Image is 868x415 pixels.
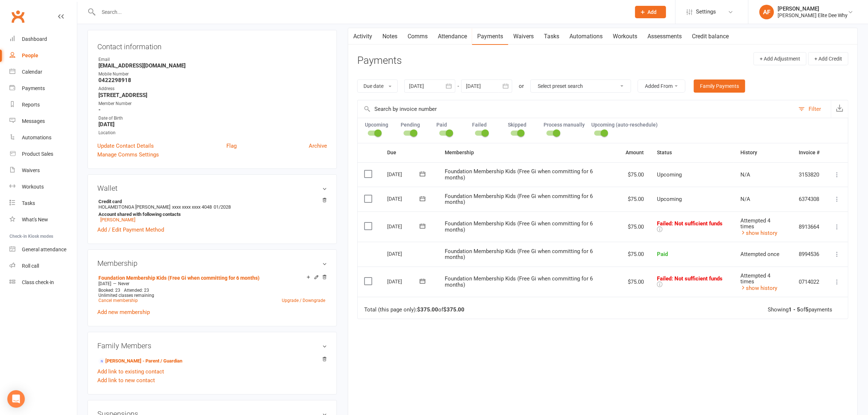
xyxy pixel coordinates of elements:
[642,28,687,45] a: Assessments
[591,122,658,128] label: Upcoming (auto-reschedule)
[657,275,723,282] span: Failed
[9,179,77,195] a: Workouts
[672,220,723,227] span: : Not sufficient funds
[387,221,421,232] div: [DATE]
[9,31,77,47] a: Dashboard
[608,28,642,45] a: Workouts
[97,198,327,224] li: HOLAMEITONGA [PERSON_NAME]
[97,367,164,376] a: Add link to existing contact
[789,306,800,313] strong: 1 - 5
[22,279,54,285] div: Class check-in
[7,390,25,408] div: Open Intercom Messenger
[377,28,402,45] a: Notes
[98,212,323,217] strong: Account shared with following contacts
[22,69,42,75] div: Calendar
[657,171,682,178] span: Upcoming
[508,122,537,128] label: Skipped
[657,220,723,227] span: Failed
[98,357,182,365] a: [PERSON_NAME] - Parent / Guardian
[619,143,650,162] th: Amount
[9,241,77,258] a: General attendance kiosk mode
[97,309,150,315] a: Add new membership
[9,80,77,97] a: Payments
[226,141,237,150] a: Flag
[9,146,77,162] a: Product Sales
[635,6,666,18] button: Add
[638,79,685,93] button: Added From
[740,272,770,285] span: Attempted 4 times
[795,100,831,118] button: Filter
[97,150,159,159] a: Manage Comms Settings
[544,122,585,128] label: Process manually
[508,28,539,45] a: Waivers
[22,36,47,42] div: Dashboard
[734,143,792,162] th: History
[648,9,657,15] span: Add
[445,275,593,288] span: Foundation Membership Kids (Free Gi when committing for 6 months)
[98,275,260,281] a: Foundation Membership Kids (Free Gi when committing for 6 months)
[309,141,327,150] a: Archive
[433,28,472,45] a: Attendance
[22,263,39,269] div: Roll call
[9,7,27,26] a: Clubworx
[100,217,135,222] a: [PERSON_NAME]
[98,56,327,63] div: Email
[387,248,421,259] div: [DATE]
[809,105,821,113] div: Filter
[98,199,323,204] strong: Credit card
[364,307,464,313] div: Total (this page only): of
[9,64,77,80] a: Calendar
[445,168,593,181] span: Foundation Membership Kids (Free Gi when committing for 6 months)
[387,276,421,287] div: [DATE]
[22,247,66,252] div: General attendance
[98,121,327,128] strong: [DATE]
[98,106,327,113] strong: -
[98,293,154,298] span: Unlimited classes remaining
[740,171,750,178] span: N/A
[740,285,777,291] a: show history
[98,288,120,293] span: Booked: 23
[97,184,327,192] h3: Wallet
[445,220,593,233] span: Foundation Membership Kids (Free Gi when committing for 6 months)
[619,267,650,297] td: $75.00
[619,162,650,187] td: $75.00
[97,259,327,267] h3: Membership
[792,187,826,212] td: 6374308
[9,195,77,212] a: Tasks
[97,225,164,234] a: Add / Edit Payment Method
[365,122,394,128] label: Upcoming
[519,82,524,90] div: or
[381,143,438,162] th: Due
[97,342,327,350] h3: Family Members
[740,217,770,230] span: Attempted 4 times
[9,47,77,64] a: People
[472,122,501,128] label: Failed
[98,129,327,136] div: Location
[759,5,774,19] div: AF
[539,28,564,45] a: Tasks
[97,281,327,287] div: —
[438,143,619,162] th: Membership
[9,258,77,274] a: Roll call
[348,28,377,45] a: Activity
[22,167,40,173] div: Waivers
[172,204,212,210] span: xxxx xxxx xxxx 4048
[22,151,53,157] div: Product Sales
[98,115,327,122] div: Date of Birth
[9,97,77,113] a: Reports
[472,28,508,45] a: Payments
[9,129,77,146] a: Automations
[22,102,40,108] div: Reports
[22,85,45,91] div: Payments
[792,162,826,187] td: 3153820
[694,79,745,93] a: Family Payments
[445,248,593,261] span: Foundation Membership Kids (Free Gi when committing for 6 months)
[22,184,44,190] div: Workouts
[436,122,466,128] label: Paid
[22,118,45,124] div: Messages
[792,212,826,242] td: 8913664
[98,92,327,98] strong: [STREET_ADDRESS]
[792,242,826,267] td: 8994536
[9,212,77,228] a: What's New
[619,212,650,242] td: $75.00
